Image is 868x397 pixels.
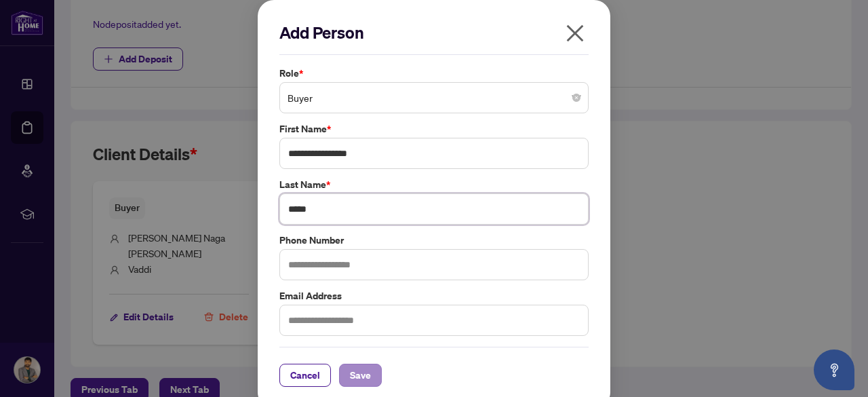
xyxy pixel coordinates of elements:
[288,85,580,111] span: Buyer
[279,364,331,387] button: Cancel
[279,177,589,192] label: Last Name
[339,364,382,387] button: Save
[279,233,589,248] label: Phone Number
[572,94,580,102] span: close-circle
[814,349,854,390] button: Open asap
[350,364,371,386] span: Save
[279,121,589,136] label: First Name
[279,22,589,43] h2: Add Person
[564,22,586,44] span: close
[279,66,589,81] label: Role
[290,364,320,386] span: Cancel
[279,288,589,303] label: Email Address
